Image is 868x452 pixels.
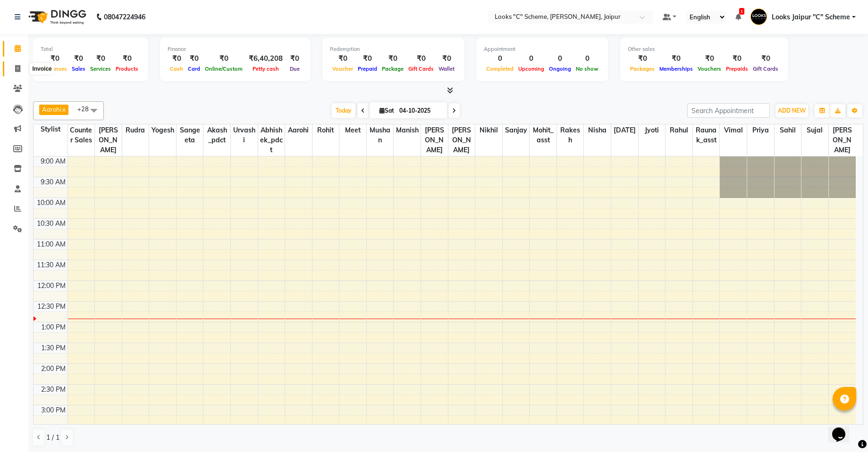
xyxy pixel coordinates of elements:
img: logo [24,4,89,30]
div: 10:30 AM [35,219,67,229]
span: Memberships [657,66,695,72]
div: ₹0 [724,53,750,64]
span: Card [185,66,202,72]
span: [PERSON_NAME] [829,124,856,156]
span: Services [88,66,113,72]
span: Looks Jaipur "C" Scheme [772,12,850,22]
span: sangeeta [177,124,203,146]
span: Ongoing [547,66,573,72]
div: Other sales [628,45,781,53]
div: 11:30 AM [35,260,67,270]
span: Prepaid [355,66,379,72]
div: ₹0 [695,53,724,64]
span: Upcoming [516,66,547,72]
div: Appointment [484,45,601,53]
span: 1 / 1 [46,433,59,443]
span: [PERSON_NAME] [95,124,122,156]
span: 1 [739,8,744,15]
div: Redemption [330,45,457,53]
div: Invoice [30,63,54,74]
span: Yogesh [149,124,176,136]
div: Finance [168,45,303,53]
span: Products [113,66,141,72]
span: Urvashi [231,124,258,146]
span: Meet [339,124,366,136]
span: Manish [394,124,421,136]
span: ADD NEW [778,107,806,114]
span: Packages [628,66,657,72]
div: ₹0 [202,53,245,64]
a: x [61,106,66,113]
b: 08047224946 [104,4,145,30]
span: Akash_pdct [203,124,230,146]
span: Petty cash [250,66,281,72]
div: 0 [573,53,601,64]
span: Rahul [666,124,692,136]
div: 10:00 AM [35,198,67,208]
div: 0 [484,53,516,64]
div: ₹0 [69,53,88,64]
div: ₹0 [657,53,695,64]
button: ADD NEW [775,104,808,117]
span: Sujal [801,124,828,136]
span: sahil [775,124,801,136]
span: Today [332,103,355,118]
span: Jyoti [639,124,666,136]
input: Search Appointment [687,103,770,118]
span: Gift Cards [750,66,781,72]
a: 1 [735,13,741,21]
span: Package [379,66,406,72]
span: Due [287,66,302,72]
div: 12:00 PM [35,281,67,291]
span: Abhishek_pdct [258,124,285,156]
input: 2025-10-04 [396,104,444,118]
span: Rakesh [557,124,584,146]
div: ₹0 [628,53,657,64]
span: Rohit [312,124,339,136]
span: Rudra [122,124,149,136]
span: Sanjay [503,124,530,136]
span: Mohit_asst [530,124,556,146]
div: 2:30 PM [39,385,67,394]
div: ₹0 [750,53,781,64]
div: ₹0 [379,53,406,64]
span: Sales [69,66,88,72]
div: ₹0 [185,53,202,64]
div: 1:00 PM [39,322,67,332]
span: Voucher [330,66,355,72]
div: ₹6,40,208 [245,53,287,64]
span: Gift Cards [406,66,436,72]
span: Sat [377,107,396,114]
div: 9:00 AM [39,156,67,166]
span: Nikhil [475,124,502,136]
div: ₹0 [168,53,185,64]
span: [DATE] [611,124,638,136]
div: 1:30 PM [39,343,67,353]
span: No show [573,66,601,72]
div: ₹0 [113,53,141,64]
span: Wallet [436,66,457,72]
div: 0 [516,53,547,64]
span: Completed [484,66,516,72]
span: Cash [168,66,185,72]
span: [PERSON_NAME] [448,124,475,156]
div: Stylist [34,124,67,134]
span: Aarohi [42,106,61,113]
div: ₹0 [330,53,355,64]
div: ₹0 [41,53,69,64]
span: Prepaids [724,66,750,72]
div: ₹0 [355,53,379,64]
div: Total [41,45,141,53]
span: [PERSON_NAME] [421,124,448,156]
span: Raunak_asst [693,124,720,146]
div: 0 [547,53,573,64]
span: Counter Sales [68,124,95,146]
div: 9:30 AM [39,177,67,187]
span: Priya [747,124,774,136]
span: Mushan [367,124,394,146]
span: Online/Custom [202,66,245,72]
div: 3:00 PM [39,405,67,415]
span: Aarohi [285,124,312,136]
div: ₹0 [436,53,457,64]
span: Nisha [584,124,611,136]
